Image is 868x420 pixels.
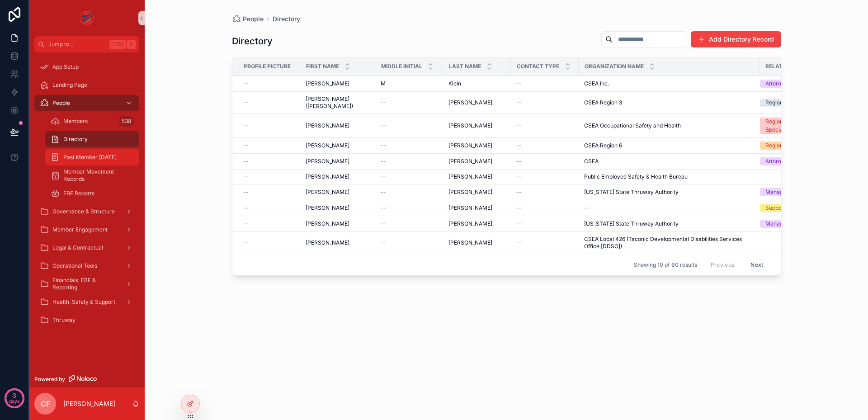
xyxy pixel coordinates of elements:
[243,80,295,87] a: --
[584,189,754,196] a: [US_STATE] State Thruway Authority
[306,63,339,70] span: First Name
[243,189,295,196] a: --
[765,118,811,134] div: Region 5 OSH Specialist
[381,189,438,196] a: --
[516,189,573,196] a: --
[448,204,505,212] a: [PERSON_NAME]
[584,173,754,180] a: Public Employee Safety & Health Bureau
[243,239,295,246] a: --
[29,52,145,340] div: scrollable content
[516,99,522,106] span: --
[306,204,370,212] a: [PERSON_NAME]
[45,149,139,165] a: Past Member [DATE]
[306,189,370,196] a: [PERSON_NAME]
[584,204,590,212] span: --
[306,239,349,246] span: [PERSON_NAME]
[306,122,349,129] span: [PERSON_NAME]
[516,158,522,165] span: --
[760,157,816,165] a: Attorney
[516,99,573,106] a: --
[52,316,75,324] span: Thruway
[448,122,505,129] a: [PERSON_NAME]
[516,220,522,227] span: --
[381,63,422,70] span: Middle Initial
[381,220,438,227] a: --
[760,204,816,212] a: Support Staff
[448,80,505,87] a: Klein
[448,173,492,180] span: [PERSON_NAME]
[381,142,438,149] a: --
[243,189,249,196] span: --
[516,158,573,165] a: --
[52,99,70,107] span: People
[584,158,754,165] a: CSEA
[243,173,249,180] span: --
[584,80,754,87] a: CSEA Inc.
[63,190,94,197] span: EBF Reports
[306,80,370,87] a: [PERSON_NAME]
[584,142,622,149] span: CSEA Region 6
[34,312,139,328] a: Thruway
[584,80,609,87] span: CSEA Inc.
[48,41,106,48] span: Jump to...
[63,136,88,143] span: Directory
[381,80,438,87] a: M
[243,99,249,106] span: --
[306,95,370,110] a: [PERSON_NAME] ([PERSON_NAME])
[448,99,505,106] a: [PERSON_NAME]
[381,173,438,180] a: --
[243,80,249,87] span: --
[34,36,139,52] button: Jump to...CtrlK
[448,99,492,106] span: [PERSON_NAME]
[34,294,139,310] a: Health, Safety & Support
[449,63,481,70] span: Last Name
[243,122,249,129] span: --
[52,298,115,306] span: Health, Safety & Support
[448,239,505,246] a: [PERSON_NAME]
[119,116,134,127] div: 538
[584,220,754,227] a: [US_STATE] State Thruway Authority
[63,399,115,408] p: [PERSON_NAME]
[381,158,386,165] span: --
[45,131,139,147] a: Directory
[516,173,522,180] span: --
[448,122,492,129] span: [PERSON_NAME]
[381,80,386,87] span: M
[243,158,295,165] a: --
[765,157,788,165] div: Attorney
[52,81,87,89] span: Landing Page
[448,142,505,149] a: [PERSON_NAME]
[448,80,461,87] span: Klein
[273,14,300,24] a: Directory
[243,204,249,212] span: --
[744,258,769,272] button: Next
[306,189,349,196] span: [PERSON_NAME]
[381,122,438,129] a: --
[381,189,386,196] span: --
[584,142,754,149] a: CSEA Region 6
[34,77,139,93] a: Landing Page
[448,142,492,149] span: [PERSON_NAME]
[516,204,573,212] a: --
[765,220,799,228] div: Management
[760,80,816,88] a: Attorney
[306,239,370,246] a: [PERSON_NAME]
[243,142,249,149] span: --
[516,142,522,149] span: --
[760,142,816,150] a: Region President
[45,185,139,202] a: EBF Reports
[306,220,370,227] a: [PERSON_NAME]
[34,222,139,238] a: Member Engagement
[760,99,816,107] a: Region 3 Director
[243,204,295,212] a: --
[516,122,573,129] a: --
[516,80,573,87] a: --
[127,41,135,48] span: K
[52,277,118,291] span: Financials, EBF & Reporting
[63,118,88,125] span: Members
[243,14,264,24] span: People
[584,204,754,212] a: --
[52,226,108,233] span: Member Engagement
[448,158,505,165] a: [PERSON_NAME]
[243,158,249,165] span: --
